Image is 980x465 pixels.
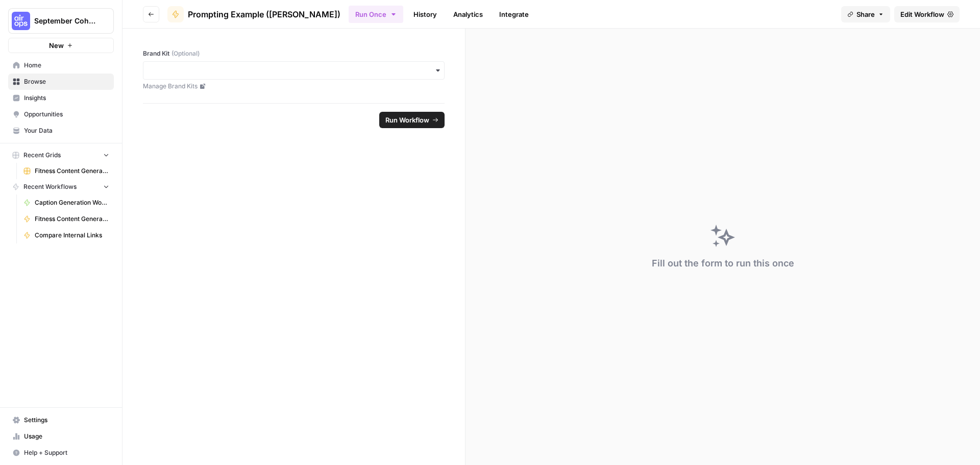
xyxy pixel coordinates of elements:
[8,412,114,428] a: Settings
[19,227,114,243] a: Compare Internal Links
[841,6,890,22] button: Share
[8,123,114,139] a: Your Data
[24,110,109,119] span: Opportunities
[35,231,109,240] span: Compare Internal Links
[23,151,61,160] span: Recent Grids
[493,6,535,22] a: Integrate
[349,6,403,23] button: Run Once
[8,179,114,194] button: Recent Workflows
[24,448,109,457] span: Help + Support
[24,432,109,441] span: Usage
[447,6,489,22] a: Analytics
[19,194,114,211] a: Caption Generation Workflow Sample
[8,8,114,34] button: Workspace: September Cohort
[8,428,114,445] a: Usage
[8,106,114,123] a: Opportunities
[188,8,340,20] span: Prompting Example ([PERSON_NAME])
[24,93,109,103] span: Insights
[12,12,30,30] img: September Cohort Logo
[8,148,114,163] button: Recent Grids
[24,61,109,70] span: Home
[35,214,109,224] span: Fitness Content Generator ([PERSON_NAME])
[23,182,77,191] span: Recent Workflows
[24,415,109,425] span: Settings
[8,74,114,90] a: Browse
[24,126,109,135] span: Your Data
[19,211,114,227] a: Fitness Content Generator ([PERSON_NAME])
[8,90,114,106] a: Insights
[143,82,445,91] a: Manage Brand Kits
[35,198,109,207] span: Caption Generation Workflow Sample
[385,115,429,125] span: Run Workflow
[8,445,114,461] button: Help + Support
[167,6,340,22] a: Prompting Example ([PERSON_NAME])
[49,40,64,51] span: New
[19,163,114,179] a: Fitness Content Generator ([PERSON_NAME])
[34,16,96,26] span: September Cohort
[8,57,114,74] a: Home
[35,166,109,176] span: Fitness Content Generator ([PERSON_NAME])
[900,9,944,19] span: Edit Workflow
[407,6,443,22] a: History
[379,112,445,128] button: Run Workflow
[894,6,960,22] a: Edit Workflow
[171,49,200,58] span: (Optional)
[143,49,445,58] label: Brand Kit
[856,9,875,19] span: Share
[24,77,109,86] span: Browse
[8,38,114,53] button: New
[652,256,794,271] div: Fill out the form to run this once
